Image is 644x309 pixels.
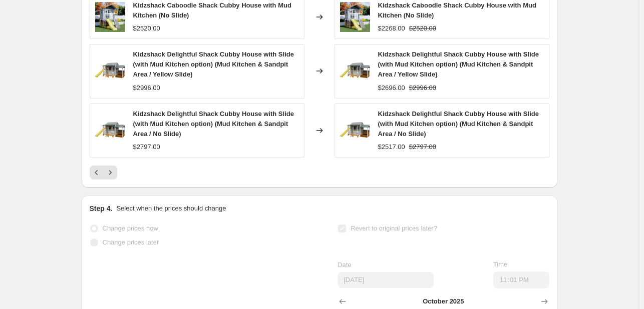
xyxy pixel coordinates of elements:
[351,224,437,232] span: Revert to original prices later?
[338,261,351,268] span: Date
[90,203,113,213] h2: Step 4.
[378,83,405,93] div: $2696.00
[378,110,539,137] span: Kidzshack Delightful Shack Cubby House with Slide (with Mud Kitchen option) (Mud Kitchen & Sandpi...
[409,83,436,93] strike: $2996.00
[340,56,370,86] img: Untitled_2_80x.jpg
[90,165,117,179] nav: Pagination
[493,260,507,268] span: Time
[133,50,294,78] span: Kidzshack Delightful Shack Cubby House with Slide (with Mud Kitchen option) (Mud Kitchen & Sandpi...
[133,83,160,93] div: $2996.00
[340,115,370,145] img: Untitled_2_80x.jpg
[409,23,436,33] strike: $2520.00
[103,165,117,179] button: Next
[133,142,160,152] div: $2797.00
[378,50,539,78] span: Kidzshack Delightful Shack Cubby House with Slide (with Mud Kitchen option) (Mud Kitchen & Sandpi...
[340,2,370,32] img: CaboodleShackCubbyHouseOnly_2-723650-411281_1200x_693a4008-cc03-4e19-b8d4-63932ae07922_80x.webp
[378,23,405,33] div: $2268.00
[537,294,551,308] button: Show next month, November 2025
[95,115,125,145] img: Untitled_2_80x.jpg
[90,165,104,179] button: Previous
[378,1,536,19] span: Kidzshack Caboodle Shack Cubby House with Mud Kitchen (No Slide)
[133,1,291,19] span: Kidzshack Caboodle Shack Cubby House with Mud Kitchen (No Slide)
[493,271,549,288] input: 12:00
[338,272,434,288] input: 9/22/2025
[116,203,226,213] p: Select when the prices should change
[95,2,125,32] img: CaboodleShackCubbyHouseOnly_2-723650-411281_1200x_693a4008-cc03-4e19-b8d4-63932ae07922_80x.webp
[103,224,158,232] span: Change prices now
[95,56,125,86] img: Untitled_2_80x.jpg
[133,110,294,137] span: Kidzshack Delightful Shack Cubby House with Slide (with Mud Kitchen option) (Mud Kitchen & Sandpi...
[133,23,160,33] div: $2520.00
[409,142,436,152] strike: $2797.00
[103,238,159,246] span: Change prices later
[336,294,350,308] button: Show previous month, September 2025
[378,142,405,152] div: $2517.00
